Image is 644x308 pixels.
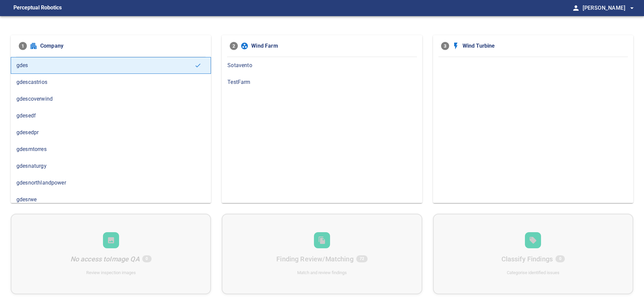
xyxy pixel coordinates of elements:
[16,95,205,103] span: gdescoverwind
[19,42,27,50] span: 1
[16,112,205,120] span: gdesedf
[628,4,636,12] span: arrow_drop_down
[13,3,62,13] figcaption: Perceptual Robotics
[441,42,449,50] span: 3
[572,4,580,12] span: person
[227,78,416,86] span: TestFarm
[11,174,211,191] div: gdesnorthlandpower
[40,42,203,50] span: Company
[11,74,211,91] div: gdescastrios
[11,57,211,74] div: gdes
[16,78,205,86] span: gdescastrios
[583,3,636,13] span: [PERSON_NAME]
[11,124,211,141] div: gdesedpr
[16,179,205,187] span: gdesnorthlandpower
[11,141,211,158] div: gdesmtorres
[230,42,238,50] span: 2
[222,57,422,74] div: Sotavento
[227,61,416,69] span: Sotavento
[16,145,205,153] span: gdesmtorres
[580,1,636,15] button: [PERSON_NAME]
[11,191,211,208] div: gdesrwe
[251,42,414,50] span: Wind Farm
[11,91,211,107] div: gdescoverwind
[16,196,205,204] span: gdesrwe
[16,61,195,69] span: gdes
[463,42,625,50] span: Wind Turbine
[16,162,205,170] span: gdesnaturgy
[11,158,211,174] div: gdesnaturgy
[16,129,205,137] span: gdesedpr
[11,107,211,124] div: gdesedf
[222,74,422,91] div: TestFarm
